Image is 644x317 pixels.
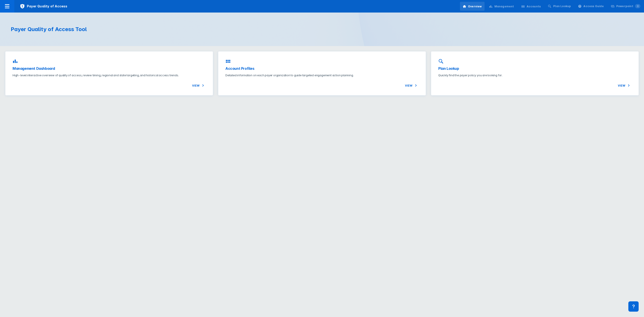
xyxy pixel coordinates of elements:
[583,4,604,8] div: Access Guide
[5,51,213,95] a: Management DashboardHigh-level interactive overview of quality of access, review timing, regional...
[494,4,514,9] div: Management
[13,66,206,71] h3: Management Dashboard
[438,66,631,71] h3: Plan Lookup
[618,83,631,88] span: View
[519,2,544,11] a: Accounts
[218,51,426,95] a: Account ProfilesDetailed information on each payer organization to guide targeted engagement acti...
[460,2,485,11] a: Overview
[486,2,517,11] a: Management
[616,4,640,8] div: Powerpoint
[13,73,206,77] p: High-level interactive overview of quality of access, review timing, regional and state targeting...
[405,83,419,88] span: View
[635,4,640,8] span: 0
[225,66,419,71] h3: Account Profiles
[192,83,206,88] span: View
[553,4,571,8] div: Plan Lookup
[468,4,482,9] div: Overview
[438,73,631,77] p: Quickly find the payer policy you are looking for.
[11,26,317,33] h1: Payer Quality of Access Tool
[628,301,639,312] div: Contact Support
[527,4,541,9] div: Accounts
[225,73,419,77] p: Detailed information on each payer organization to guide targeted engagement action planning.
